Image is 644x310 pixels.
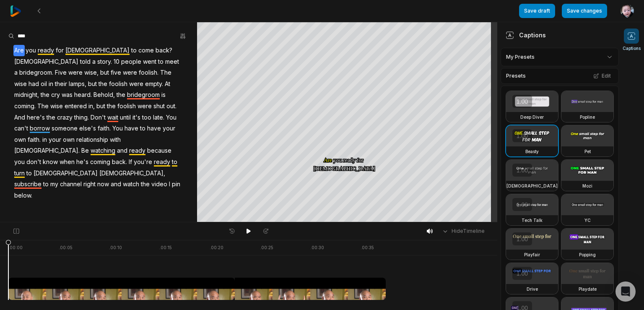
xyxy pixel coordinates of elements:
[64,101,88,112] span: entered
[116,145,128,156] span: and
[142,56,157,68] span: went
[162,123,176,134] span: your
[26,156,42,168] span: don't
[113,56,120,68] span: 10
[153,101,166,112] span: shut
[116,89,126,101] span: the
[439,225,487,237] button: HideTimeline
[161,89,166,101] span: is
[13,56,79,68] span: [DEMOGRAPHIC_DATA]
[96,101,106,112] span: but
[164,56,180,68] span: meet
[110,179,122,190] span: and
[579,286,597,292] h3: Playdate
[91,56,96,68] span: a
[584,217,591,224] h3: YC
[96,179,110,190] span: now
[68,67,83,78] span: were
[108,78,128,90] span: foolish
[48,78,54,90] span: in
[623,29,641,52] button: Captions
[78,123,97,134] span: else's
[80,145,90,156] span: Be
[90,145,116,156] span: watching
[122,67,138,78] span: were
[13,123,29,134] span: can't
[110,67,122,78] span: five
[93,89,116,101] span: Behold,
[79,56,91,68] span: told
[146,145,172,156] span: because
[40,89,50,101] span: the
[25,45,37,56] span: you
[524,251,540,258] h3: Playfair
[522,217,543,224] h3: Tech Talk
[159,67,172,78] span: The
[73,112,90,123] span: thing.
[83,179,96,190] span: right
[171,179,181,190] span: pin
[164,78,171,90] span: At
[128,145,146,156] span: ready
[28,78,40,90] span: had
[68,78,87,90] span: lamps,
[157,56,164,68] span: to
[120,56,142,68] span: people
[506,182,558,189] h3: [DEMOGRAPHIC_DATA]
[13,134,27,146] span: own
[98,78,108,90] span: the
[132,112,141,123] span: it's
[18,67,54,78] span: bridegroom.
[59,156,75,168] span: when
[42,156,59,168] span: know
[591,70,613,81] button: Edit
[506,31,546,39] div: Captions
[10,5,21,17] img: reap
[27,134,42,146] span: faith.
[133,156,153,168] span: you're
[37,45,55,56] span: ready
[75,156,89,168] span: he's
[119,112,132,123] span: until
[59,179,83,190] span: channel
[128,156,133,168] span: If
[122,179,140,190] span: watch
[51,123,78,134] span: someone
[525,148,539,155] h3: Beasty
[46,112,56,123] span: the
[61,89,73,101] span: was
[146,123,162,134] span: have
[155,45,173,56] span: back?
[13,145,80,156] span: [DEMOGRAPHIC_DATA].
[124,123,139,134] span: have
[83,67,99,78] span: wise,
[106,101,117,112] span: the
[26,112,46,123] span: here's
[99,168,166,179] span: [DEMOGRAPHIC_DATA],
[117,101,137,112] span: foolish
[584,148,591,155] h3: Pet
[151,179,168,190] span: video
[13,45,25,56] span: Are
[579,251,596,258] h3: Popping
[99,67,110,78] span: but
[73,89,93,101] span: heard.
[562,4,607,18] button: Save changes
[40,78,48,90] span: oil
[65,45,130,56] span: [DEMOGRAPHIC_DATA]
[42,179,49,190] span: to
[50,89,61,101] span: cry
[42,134,48,146] span: in
[141,112,152,123] span: too
[130,45,138,56] span: to
[13,89,40,101] span: midnight,
[54,67,68,78] span: Five
[96,56,113,68] span: story.
[166,101,177,112] span: out.
[89,156,111,168] span: coming
[29,123,51,134] span: borrow
[13,168,26,179] span: turn
[106,112,119,123] span: wait
[139,123,146,134] span: to
[168,179,171,190] span: I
